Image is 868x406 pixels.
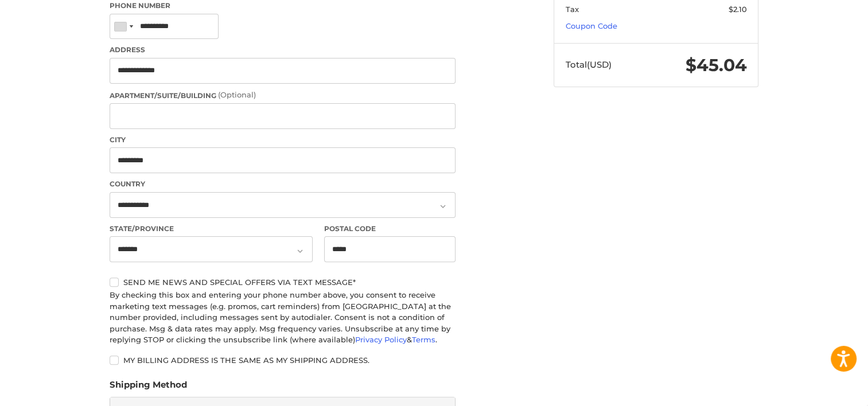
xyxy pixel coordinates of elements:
[324,224,456,234] label: Postal Code
[110,278,456,287] label: Send me news and special offers via text message*
[218,90,256,99] small: (Optional)
[412,335,435,344] a: Terms
[110,45,456,55] label: Address
[355,335,407,344] a: Privacy Policy
[110,135,456,145] label: City
[566,21,617,30] a: Coupon Code
[686,54,747,76] span: $45.04
[566,5,579,14] span: Tax
[110,179,456,189] label: Country
[566,59,612,70] span: Total (USD)
[110,1,456,11] label: Phone Number
[110,89,456,101] label: Apartment/Suite/Building
[110,290,456,346] div: By checking this box and entering your phone number above, you consent to receive marketing text ...
[110,356,456,365] label: My billing address is the same as my shipping address.
[110,224,313,234] label: State/Province
[729,5,747,14] span: $2.10
[110,378,187,397] legend: Shipping Method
